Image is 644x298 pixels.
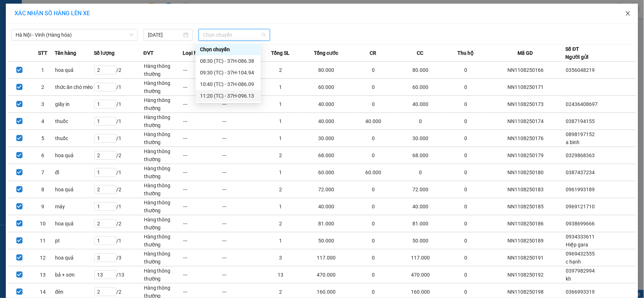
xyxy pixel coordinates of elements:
td: 7 [31,164,55,181]
td: Hàng thông thường [144,266,183,283]
td: / 1 [94,79,143,96]
td: 2 [261,147,300,164]
td: Hàng thông thường [144,96,183,113]
td: Hàng thông thường [144,249,183,266]
td: / 2 [94,181,143,198]
td: 0 [446,113,486,130]
td: --- [222,96,261,113]
td: 0 [446,198,486,215]
td: 3 [261,249,300,266]
div: 10:40 (TC) - 37H-086.09 [200,80,257,88]
td: 0 [446,232,486,249]
span: Decrease Value [108,172,116,176]
td: NN1108250176 [486,130,566,147]
span: down [110,258,115,262]
td: 117.000 [395,249,446,266]
span: Increase Value [108,151,116,155]
td: --- [222,181,261,198]
td: --- [183,232,222,249]
span: Mã GD [518,49,533,57]
span: Decrease Value [108,70,116,74]
td: 72.000 [395,181,446,198]
td: / 1 [94,130,143,147]
td: 30.000 [300,130,352,147]
td: NN1108250183 [486,181,566,198]
td: --- [222,198,261,215]
span: up [110,101,115,105]
td: / 2 [94,62,143,79]
span: up [110,152,115,156]
span: Decrease Value [108,275,116,279]
td: Hàng thông thường [144,181,183,198]
td: thuốc [55,130,94,147]
td: thuốc [55,113,94,130]
span: Increase Value [108,254,116,258]
td: / 1 [94,113,143,130]
td: / 1 [94,164,143,181]
span: 0329868363 [566,152,595,158]
td: 9 [31,198,55,215]
span: Decrease Value [108,121,116,125]
span: 0969121710 [566,204,595,209]
span: down [110,87,115,91]
td: NN1108250192 [486,266,566,283]
span: Decrease Value [108,138,116,142]
span: down [110,241,115,245]
td: 2 [261,62,300,79]
span: Increase Value [108,100,116,104]
td: 0 [352,79,395,96]
td: 0 [352,96,395,113]
span: up [110,186,115,190]
td: --- [222,266,261,283]
td: 0 [352,181,395,198]
td: NN1108250180 [486,164,566,181]
td: / 1 [94,198,143,215]
td: 0 [352,147,395,164]
span: Thu hộ [458,49,474,57]
td: đl [55,164,94,181]
span: CC [417,49,424,57]
td: 1 [261,130,300,147]
span: ĐVT [144,49,154,57]
span: Increase Value [108,220,116,224]
td: / 13 [94,266,143,283]
td: --- [183,62,222,79]
span: up [110,288,115,293]
span: Increase Value [108,237,116,241]
span: down [110,172,115,177]
div: 09:30 (TC) - 37H-104.94 [200,69,257,77]
td: Hàng thông thường [144,198,183,215]
td: 0 [352,62,395,79]
div: 08:30 (TC) - 37H-086.38 [200,57,257,65]
td: 0 [352,232,395,249]
td: Hàng thông thường [144,215,183,232]
td: 11 [31,232,55,249]
span: 0387437234 [566,170,595,175]
span: down [110,138,115,143]
td: Hàng thông thường [144,113,183,130]
span: STT [38,49,47,57]
span: Số lượng [94,49,115,57]
span: Decrease Value [108,155,116,159]
span: 0934333611 [566,234,595,240]
td: --- [222,164,261,181]
input: 11/08/2025 [148,31,182,39]
td: 8 [31,181,55,198]
td: 60.000 [352,164,395,181]
td: 2 [31,79,55,96]
td: NN1108250189 [486,232,566,249]
td: Hàng thông thường [144,79,183,96]
td: 60.000 [300,164,352,181]
span: Decrease Value [108,207,116,211]
td: 1 [31,62,55,79]
td: hoa quả [55,249,94,266]
span: Hà Nội - Vinh (Hàng hóa) [16,29,133,40]
span: 0898197152 [566,131,595,137]
td: / 1 [94,232,143,249]
span: Tổng cước [314,49,338,57]
span: up [110,135,115,139]
span: Increase Value [108,134,116,138]
td: 80.000 [395,62,446,79]
span: down [110,104,115,109]
td: 0 [446,147,486,164]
